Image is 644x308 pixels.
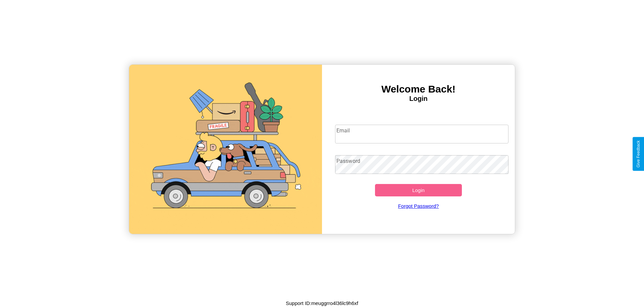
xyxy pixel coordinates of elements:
[636,140,641,168] div: Give Feedback
[375,184,462,196] button: Login
[286,299,358,308] p: Support ID: meuggrro4l36lc9h6xf
[322,95,515,103] h4: Login
[129,65,322,234] img: gif
[322,83,515,95] h3: Welcome Back!
[332,196,505,215] a: Forgot Password?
